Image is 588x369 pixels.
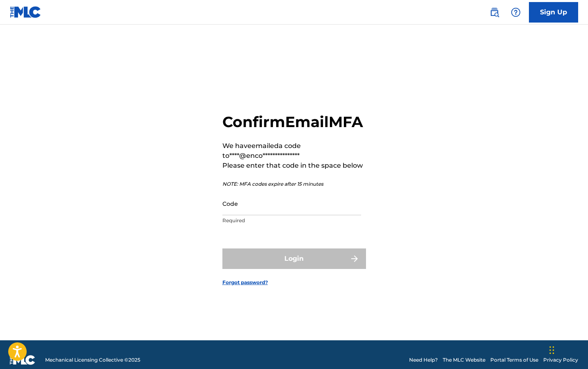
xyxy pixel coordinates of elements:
[222,113,366,131] h2: Confirm Email MFA
[222,161,366,171] p: Please enter that code in the space below
[222,180,366,188] p: NOTE: MFA codes expire after 15 minutes
[490,356,538,364] a: Portal Terms of Use
[10,355,35,365] img: logo
[549,338,554,362] div: Drag
[529,2,578,23] a: Sign Up
[222,279,268,286] a: Forgot password?
[490,7,499,17] img: search
[511,7,521,17] img: help
[409,356,438,364] a: Need Help?
[10,6,41,18] img: MLC Logo
[547,330,588,369] iframe: Chat Widget
[222,217,361,224] p: Required
[486,4,503,20] a: Public Search
[45,356,140,364] span: Mechanical Licensing Collective © 2025
[508,4,524,20] div: Help
[443,356,485,364] a: The MLC Website
[543,356,578,364] a: Privacy Policy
